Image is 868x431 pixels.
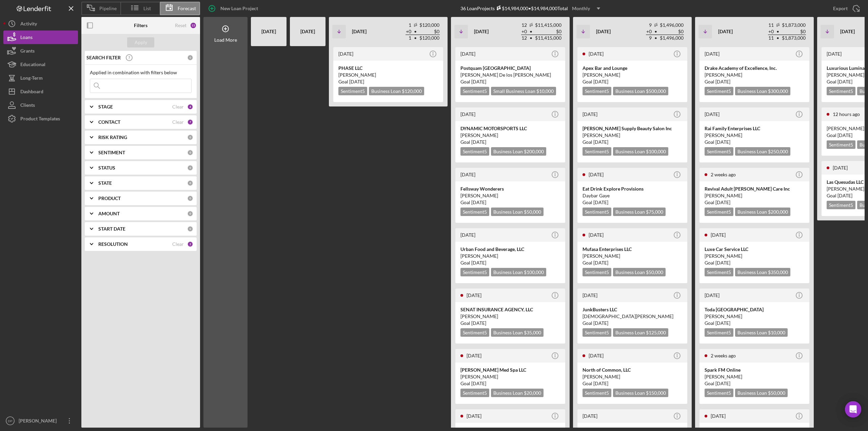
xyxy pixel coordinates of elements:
div: Sentiment 5 [460,208,489,216]
time: 2025-08-22 15:50 [589,51,604,57]
div: Sentiment 5 [583,268,611,276]
span: Goal [460,380,486,386]
div: Mufasa Enterprises LLC [583,246,682,253]
button: Clients [3,98,78,112]
td: $1,873,000 [782,22,806,28]
div: Clear [172,119,184,125]
time: 10/31/2025 [593,139,608,145]
div: Sentiment 5 [460,87,489,95]
time: 2025-05-07 17:27 [338,51,353,57]
span: Goal [827,132,852,138]
div: Business Loan [735,147,790,156]
div: Apex Bar and Lounge [583,65,682,72]
time: 11/16/2025 [715,380,730,386]
div: Sentiment 5 [460,389,489,397]
div: Business Loan [613,208,666,216]
time: 2025-05-16 16:39 [827,51,842,57]
div: 2 [187,241,193,247]
button: New Loan Project [203,2,265,15]
a: [DATE]Urban Food and Beverage, LLC[PERSON_NAME]Goal [DATE]Sentiment5Business Loan $100,000 [454,227,566,284]
div: Luxe Car Service LLC [705,246,804,253]
div: Activity [20,17,37,32]
a: Product Templates [3,112,78,125]
td: $0 [419,28,440,35]
button: Export [826,2,865,15]
div: Sentiment 5 [827,87,855,95]
div: 7 [187,119,193,125]
b: RESOLUTION [98,241,128,247]
div: Fellsway Wonderers [460,185,560,192]
button: DP[PERSON_NAME] [3,414,78,428]
span: $350,000 [768,269,788,275]
td: $0 [782,28,806,35]
span: $500,000 [646,88,666,94]
span: • [654,30,658,34]
a: [DATE]Drake Academy of Excellence, Inc.[PERSON_NAME]Goal [DATE]Sentiment5Business Loan $300,000 [698,46,810,103]
time: 11/20/2025 [715,199,730,205]
div: Business Loan [491,208,544,216]
td: 1 [406,22,412,28]
div: [PERSON_NAME] [705,373,804,380]
time: 09/30/2025 [471,79,486,84]
time: 2025-08-01 15:22 [705,292,719,298]
td: $11,415,000 [535,22,562,28]
div: 0 [187,195,193,201]
span: $250,000 [768,149,788,154]
div: Drake Academy of Excellence, Inc. [705,65,804,72]
span: Goal [583,260,608,266]
td: $0 [535,28,562,35]
time: 10/31/2025 [593,79,608,84]
span: $10,000 [536,88,554,94]
a: [DATE]Fellsway Wonderers[PERSON_NAME]Goal [DATE]Sentiment5Business Loan $50,000 [454,167,566,224]
td: + 0 [768,28,774,35]
div: 0 [187,211,193,217]
div: [PERSON_NAME] [583,72,682,78]
div: [PERSON_NAME] [460,253,560,259]
span: • [413,36,417,40]
a: [DATE]North of Common, LLC[PERSON_NAME]Goal [DATE]Sentiment5Business Loan $150,000 [576,348,688,405]
td: $11,415,000 [535,35,562,41]
div: [PERSON_NAME] [705,132,804,139]
div: Sentiment 5 [705,147,733,156]
time: 12/18/2025 [837,132,852,138]
div: Open Intercom Messenger [845,401,861,417]
span: Goal [460,199,486,205]
div: $14,984,000 [495,5,528,11]
div: Rai Family Enterprises LLC [705,125,804,132]
div: [PERSON_NAME] [460,132,560,139]
div: [PERSON_NAME] [583,253,682,259]
div: [DATE] [293,20,322,43]
time: 2025-04-29 15:14 [460,232,475,238]
div: Sentiment 5 [705,389,733,397]
div: Sentiment 5 [583,208,611,216]
time: 09/30/2025 [471,139,486,145]
div: Sentiment 5 [460,268,489,276]
div: Monthly [572,3,590,14]
time: 2025-08-28 22:34 [705,111,719,117]
div: Business Loan [735,208,790,216]
time: 2025-09-06 21:43 [711,172,736,177]
div: [PERSON_NAME] [460,192,560,199]
div: SENAT INSURANCE AGENCY, LLC [460,306,560,313]
button: Long-Term [3,71,78,85]
div: Business Loan [491,147,546,156]
span: Goal [460,139,486,145]
td: 9 [646,35,652,41]
a: [DATE][PERSON_NAME] Med Spa LLC[PERSON_NAME]Goal [DATE]Sentiment5Business Loan $20,000 [454,348,566,405]
time: 09/30/2025 [471,260,486,266]
time: 2025-09-16 15:16 [589,232,604,238]
span: Pipeline [99,6,117,11]
div: 0 [187,134,193,140]
a: [DATE]DYNAMIC MOTORSPORTS LLC[PERSON_NAME]Goal [DATE]Sentiment5Business Loan $200,000 [454,106,566,163]
b: SENTIMENT [98,150,125,155]
button: Grants [3,44,78,58]
span: • [413,30,417,34]
div: [PERSON_NAME] [338,72,438,78]
time: 2025-07-15 20:08 [583,413,597,419]
div: [PERSON_NAME] [705,253,804,259]
td: 1 [406,35,412,41]
div: Urban Food and Beverage, LLC [460,246,560,253]
div: Business Loan [613,389,668,397]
